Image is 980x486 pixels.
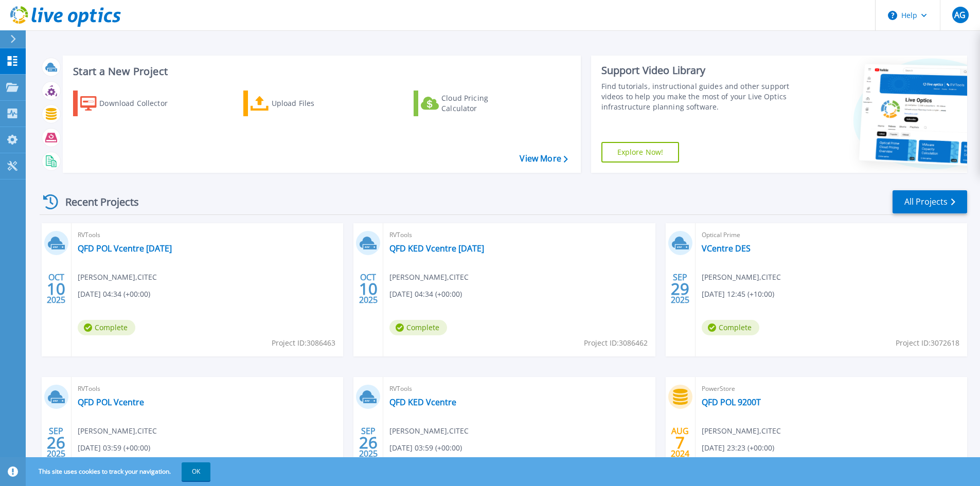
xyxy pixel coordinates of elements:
[389,289,462,300] span: [DATE] 04:34 (+00:00)
[441,93,524,114] div: Cloud Pricing Calculator
[702,272,781,283] span: [PERSON_NAME] , CITEC
[389,383,649,394] span: RVTools
[78,289,150,300] span: [DATE] 04:34 (+00:00)
[359,424,378,461] div: SEP 2025
[182,462,210,481] button: OK
[78,229,337,241] span: RVTools
[702,383,961,394] span: PowerStore
[272,93,354,114] div: Upload Files
[671,284,689,293] span: 29
[99,93,182,114] div: Download Collector
[389,320,447,335] span: Complete
[896,337,959,349] span: Project ID: 3072618
[78,425,157,437] span: [PERSON_NAME] , CITEC
[78,272,157,283] span: [PERSON_NAME] , CITEC
[954,11,966,19] span: AG
[243,91,358,116] a: Upload Files
[670,270,690,308] div: SEP 2025
[78,243,172,254] a: QFD POL Vcentre [DATE]
[601,81,793,112] div: Find tutorials, instructional guides and other support videos to help you make the most of your L...
[28,462,210,481] span: This site uses cookies to track your navigation.
[389,425,469,437] span: [PERSON_NAME] , CITEC
[702,229,961,241] span: Optical Prime
[601,142,680,163] a: Explore Now!
[893,190,967,213] a: All Projects
[702,425,781,437] span: [PERSON_NAME] , CITEC
[47,438,65,447] span: 26
[702,320,759,335] span: Complete
[702,397,761,407] a: QFD POL 9200T
[46,424,66,461] div: SEP 2025
[601,64,793,77] div: Support Video Library
[40,189,153,214] div: Recent Projects
[584,337,648,349] span: Project ID: 3086462
[414,91,528,116] a: Cloud Pricing Calculator
[78,383,337,394] span: RVTools
[675,438,685,447] span: 7
[46,270,66,308] div: OCT 2025
[389,397,456,407] a: QFD KED Vcentre
[389,229,649,241] span: RVTools
[670,424,690,461] div: AUG 2024
[73,91,188,116] a: Download Collector
[359,438,378,447] span: 26
[78,320,135,335] span: Complete
[359,270,378,308] div: OCT 2025
[47,284,65,293] span: 10
[272,337,335,349] span: Project ID: 3086463
[389,272,469,283] span: [PERSON_NAME] , CITEC
[702,442,774,454] span: [DATE] 23:23 (+00:00)
[359,284,378,293] span: 10
[702,289,774,300] span: [DATE] 12:45 (+10:00)
[389,442,462,454] span: [DATE] 03:59 (+00:00)
[520,154,567,164] a: View More
[78,397,144,407] a: QFD POL Vcentre
[78,442,150,454] span: [DATE] 03:59 (+00:00)
[702,243,751,254] a: VCentre DES
[73,66,567,77] h3: Start a New Project
[389,243,484,254] a: QFD KED Vcentre [DATE]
